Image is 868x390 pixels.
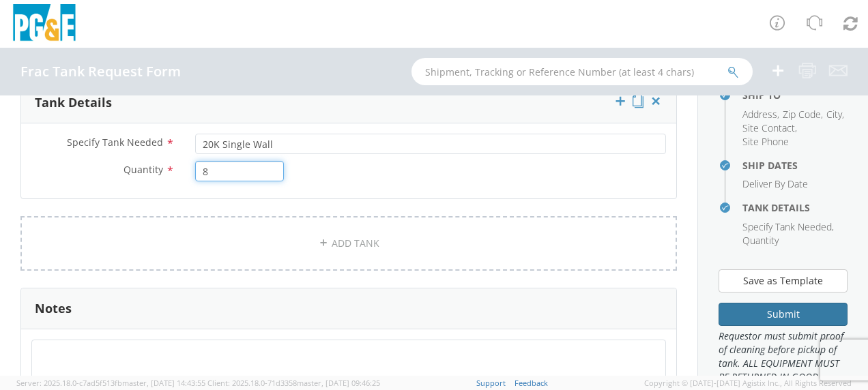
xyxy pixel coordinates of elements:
[67,136,163,149] span: Specify Tank Needed
[515,378,548,388] a: Feedback
[411,58,753,85] input: Shipment, Tracking or Reference Number (at least 4 chars)
[742,108,777,121] span: Address
[826,108,844,121] li: ,
[742,121,795,134] span: Site Contact
[20,64,181,79] h4: Frac Tank Request Form
[124,163,163,176] span: Quantity
[16,378,205,388] span: Server: 2025.18.0-c7ad5f513fb
[122,378,205,388] span: master, [DATE] 14:43:55
[20,216,677,271] a: ADD TANK
[742,160,848,170] h4: Ship Dates
[742,202,848,213] h4: Tank Details
[742,234,779,247] span: Quantity
[742,177,808,190] span: Deliver By Date
[719,269,848,292] button: Save as Template
[297,378,380,388] span: master, [DATE] 09:46:25
[10,4,78,44] img: pge-logo-06675f144f4cfa6a6814.png
[207,378,380,388] span: Client: 2025.18.0-71d3358
[826,108,842,121] span: City
[35,96,112,110] h3: Tank Details
[742,121,797,135] li: ,
[644,378,852,389] span: Copyright © [DATE]-[DATE] Agistix Inc., All Rights Reserved
[783,108,823,121] li: ,
[476,378,506,388] a: Support
[742,220,834,234] li: ,
[35,302,72,316] h3: Notes
[783,108,821,121] span: Zip Code
[742,135,789,148] span: Site Phone
[742,90,848,100] h4: Ship To
[719,303,848,326] button: Submit
[742,108,779,121] li: ,
[742,220,832,233] span: Specify Tank Needed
